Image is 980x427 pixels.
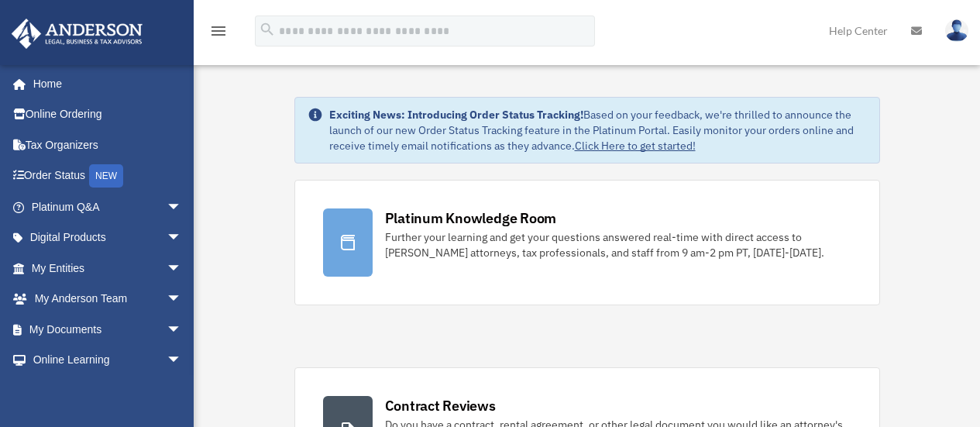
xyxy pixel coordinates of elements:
[259,21,276,38] i: search
[11,129,205,160] a: Tax Organizers
[167,314,198,346] span: arrow_drop_down
[11,314,205,345] a: My Documentsarrow_drop_down
[11,253,205,284] a: My Entitiesarrow_drop_down
[167,345,198,377] span: arrow_drop_down
[945,19,968,42] img: User Pic
[294,180,880,305] a: Platinum Knowledge Room Further your learning and get your questions answered real-time with dire...
[209,22,228,40] i: menu
[89,164,123,188] div: NEW
[209,27,228,40] a: menu
[167,253,198,284] span: arrow_drop_down
[329,108,583,122] strong: Exciting News: Introducing Order Status Tracking!
[385,229,851,260] div: Further your learning and get your questions answered real-time with direct access to [PERSON_NAM...
[575,139,696,153] a: Click Here to get started!
[167,191,198,223] span: arrow_drop_down
[167,222,198,254] span: arrow_drop_down
[11,345,205,376] a: Online Learningarrow_drop_down
[11,160,205,192] a: Order StatusNEW
[11,284,205,315] a: My Anderson Teamarrow_drop_down
[11,68,198,99] a: Home
[11,191,205,222] a: Platinum Q&Aarrow_drop_down
[167,284,198,315] span: arrow_drop_down
[11,222,205,253] a: Digital Productsarrow_drop_down
[11,99,205,130] a: Online Ordering
[385,396,496,415] div: Contract Reviews
[329,107,867,153] div: Based on your feedback, we're thrilled to announce the launch of our new Order Status Tracking fe...
[7,19,147,49] img: Anderson Advisors Platinum Portal
[385,208,557,228] div: Platinum Knowledge Room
